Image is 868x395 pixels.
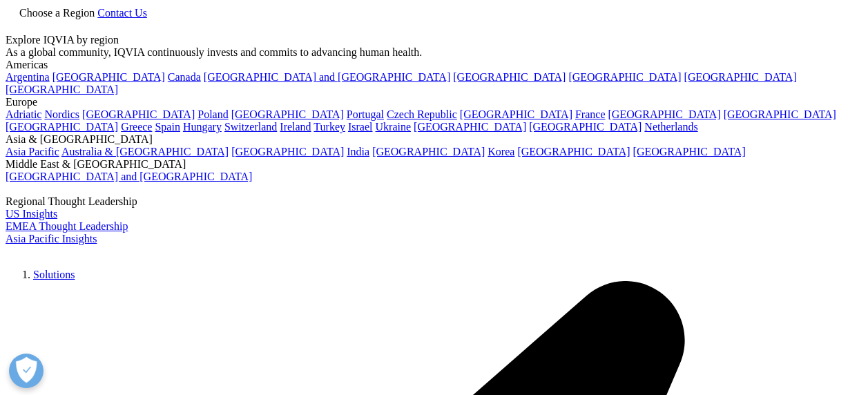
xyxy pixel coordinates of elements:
a: [GEOGRAPHIC_DATA] [6,121,118,133]
a: [GEOGRAPHIC_DATA] [414,121,526,133]
a: Hungary [183,121,222,133]
a: [GEOGRAPHIC_DATA] [568,71,681,83]
a: Poland [197,108,228,120]
a: [GEOGRAPHIC_DATA] [460,108,572,120]
a: [GEOGRAPHIC_DATA] and [GEOGRAPHIC_DATA] [6,171,252,182]
a: Nordics [44,108,79,120]
a: [GEOGRAPHIC_DATA] [231,108,344,120]
a: Ireland [280,121,311,133]
a: [GEOGRAPHIC_DATA] [52,71,165,83]
a: [GEOGRAPHIC_DATA] [633,146,746,157]
a: EMEA Thought Leadership [6,220,128,232]
a: Netherlands [644,121,697,133]
a: Adriatic [6,108,41,120]
div: Europe [6,96,862,108]
a: Solutions [33,269,75,280]
a: Greece [121,121,152,133]
a: Asia Pacific [6,146,59,157]
a: Canada [168,71,201,83]
button: Ouvrir le centre de préférences [9,354,44,388]
div: Americas [6,59,862,71]
a: Spain [155,121,180,133]
a: Ukraine [376,121,412,133]
a: Asia Pacific Insights [6,233,97,244]
div: Explore IQVIA by region [6,34,862,46]
a: [GEOGRAPHIC_DATA] [82,108,195,120]
a: Portugal [347,108,384,120]
div: Asia & [GEOGRAPHIC_DATA] [6,133,862,146]
a: Czech Republic [387,108,457,120]
a: [GEOGRAPHIC_DATA] [724,108,836,120]
a: [GEOGRAPHIC_DATA] [517,146,630,157]
a: [GEOGRAPHIC_DATA] and [GEOGRAPHIC_DATA] [204,71,450,83]
a: [GEOGRAPHIC_DATA] [6,84,118,95]
div: Regional Thought Leadership [6,195,862,208]
a: [GEOGRAPHIC_DATA] [372,146,485,157]
a: [GEOGRAPHIC_DATA] [684,71,797,83]
a: India [347,146,369,157]
a: Israel [348,121,373,133]
a: Switzerland [224,121,277,133]
a: [GEOGRAPHIC_DATA] [453,71,566,83]
span: Choose a Region [19,7,95,19]
div: As a global community, IQVIA continuously invests and commits to advancing human health. [6,46,862,59]
a: Australia & [GEOGRAPHIC_DATA] [61,146,229,157]
a: Korea [488,146,514,157]
div: Middle East & [GEOGRAPHIC_DATA] [6,158,862,171]
a: [GEOGRAPHIC_DATA] [608,108,721,120]
a: Turkey [314,121,345,133]
a: [GEOGRAPHIC_DATA] [231,146,344,157]
a: Argentina [6,71,50,83]
a: [GEOGRAPHIC_DATA] [529,121,642,133]
a: US Insights [6,208,57,220]
a: Contact Us [97,7,147,19]
a: France [575,108,606,120]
